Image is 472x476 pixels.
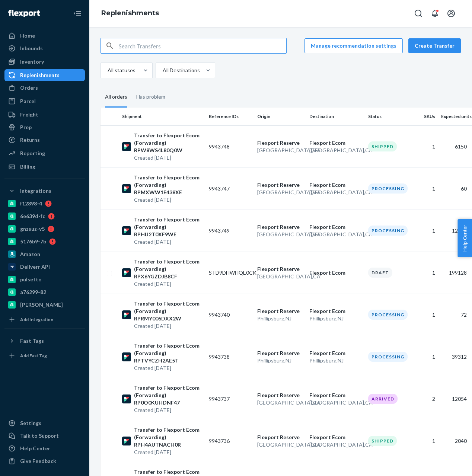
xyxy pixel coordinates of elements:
[4,299,85,311] a: [PERSON_NAME]
[257,441,303,448] p: [GEOGRAPHIC_DATA] , CA
[309,357,362,364] p: Phillipsburg , NJ
[134,322,203,330] p: Created [DATE]
[20,352,47,359] div: Add Fast Tag
[444,6,459,21] button: Open account menu
[20,238,46,245] div: 5176b9-7b
[257,357,303,364] p: Phillipsburg , NJ
[4,161,85,173] a: Billing
[206,378,254,420] td: 9943737
[309,223,362,231] p: Flexport Ecom
[206,252,254,294] td: STD9DHWHQE0CK
[20,288,46,296] div: a76299-82
[4,56,85,68] a: Inventory
[134,448,203,456] p: Created [DATE]
[4,261,85,273] a: Deliverr API
[20,98,36,105] div: Parcel
[257,399,303,406] p: [GEOGRAPHIC_DATA] , CA
[4,210,85,222] a: 6e639d-fc
[4,314,85,326] a: Add Integration
[206,210,254,252] td: 9943749
[136,87,165,106] div: Has problem
[4,430,85,442] a: Talk to Support
[206,294,254,336] td: 9943740
[257,139,303,147] p: Flexport Reserve
[309,399,362,406] p: [GEOGRAPHIC_DATA] , CA
[257,231,303,238] p: [GEOGRAPHIC_DATA] , CA
[206,336,254,378] td: 9943738
[4,95,85,107] a: Parcel
[309,434,362,441] p: Flexport Ecom
[162,67,163,74] input: All Destinations
[414,252,438,294] td: 1
[4,198,85,210] a: f12898-4
[4,350,85,362] a: Add Fast Tag
[20,84,38,92] div: Orders
[309,441,362,448] p: [GEOGRAPHIC_DATA] , CA
[4,42,85,54] a: Inbounds
[4,121,85,133] a: Prep
[134,174,203,196] p: Transfer to Flexport Ecom (Forwarding) RPMXWW1E438XE
[306,108,365,125] th: Destination
[134,384,203,406] p: Transfer to Flexport Ecom (Forwarding) RP0O0KUHDNF47
[457,219,472,257] button: Help Center
[414,167,438,210] td: 1
[134,216,203,238] p: Transfer to Flexport Ecom (Forwarding) RPHIJ2T0XF9WE
[20,111,38,118] div: Freight
[4,223,85,235] a: gnzsuz-v5
[70,6,85,21] button: Close Navigation
[254,108,306,125] th: Origin
[134,238,203,246] p: Created [DATE]
[20,45,43,52] div: Inbounds
[20,419,41,427] div: Settings
[20,200,42,207] div: f12898-4
[4,147,85,159] a: Reporting
[414,336,438,378] td: 1
[309,307,362,315] p: Flexport Ecom
[20,225,45,233] div: gnzsuz-v5
[257,273,303,280] p: [GEOGRAPHIC_DATA] , CA
[309,181,362,189] p: Flexport Ecom
[368,436,397,446] div: Shipped
[20,432,59,440] div: Talk to Support
[4,69,85,81] a: Replenishments
[4,455,85,467] button: Give Feedback
[368,352,408,362] div: Processing
[309,269,362,277] p: Flexport Ecom
[414,294,438,336] td: 1
[134,364,203,372] p: Created [DATE]
[101,9,159,17] a: Replenishments
[20,276,42,283] div: pulsetto
[20,124,32,131] div: Prep
[414,420,438,462] td: 1
[408,38,461,53] button: Create Transfer
[20,263,50,271] div: Deliverr API
[309,189,362,196] p: [GEOGRAPHIC_DATA] , CA
[309,231,362,238] p: [GEOGRAPHIC_DATA] , CA
[20,457,56,465] div: Give Feedback
[119,108,206,125] th: Shipment
[257,307,303,315] p: Flexport Reserve
[427,6,442,21] button: Open notifications
[134,300,203,322] p: Transfer to Flexport Ecom (Forwarding) RPRMY006DXX2W
[4,185,85,197] button: Integrations
[4,236,85,247] a: 5176b9-7b
[105,87,127,108] div: All orders
[257,349,303,357] p: Flexport Reserve
[119,38,286,53] input: Search Transfers
[20,71,60,79] div: Replenishments
[365,108,414,125] th: Status
[257,181,303,189] p: Flexport Reserve
[20,163,35,170] div: Billing
[309,349,362,357] p: Flexport Ecom
[134,258,203,280] p: Transfer to Flexport Ecom (Forwarding) RPX6YGZDJB8CF
[20,301,63,309] div: [PERSON_NAME]
[95,3,165,24] ol: breadcrumbs
[206,108,254,125] th: Reference IDs
[4,82,85,94] a: Orders
[4,109,85,121] a: Freight
[309,315,362,322] p: Phillipsburg , NJ
[414,108,438,125] th: SKUs
[20,445,50,452] div: Help Center
[414,378,438,420] td: 2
